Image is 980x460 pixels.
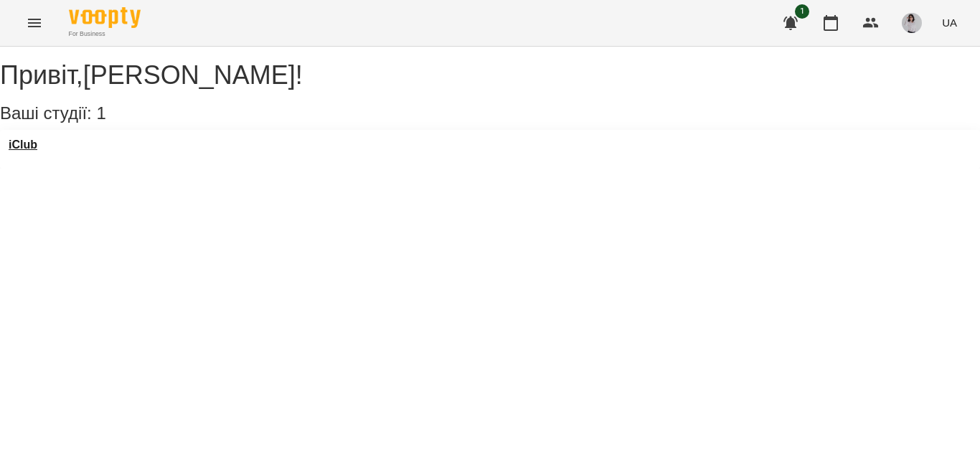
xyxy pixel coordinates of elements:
span: For Business [69,29,141,39]
img: Voopty Logo [69,7,141,28]
span: 1 [795,4,809,19]
span: 1 [96,103,105,123]
span: UA [942,15,957,30]
button: Menu [17,6,52,40]
img: eb511dc608e6a1c9fb3cdc180bce22c8.jpg [902,13,922,33]
a: iClub [9,139,37,151]
button: UA [936,9,963,36]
